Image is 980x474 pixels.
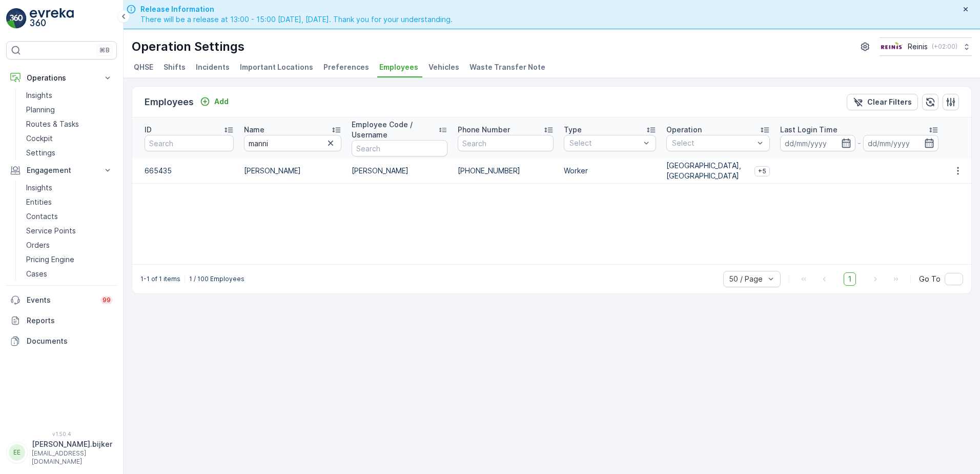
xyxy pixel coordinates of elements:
[323,62,369,72] span: Preferences
[9,444,25,461] div: EE
[352,140,447,156] input: Search
[932,43,957,51] p: ( +02:00 )
[26,119,79,129] p: Routes & Tasks
[22,224,117,238] a: Service Points
[244,125,264,135] p: Name
[666,125,702,135] p: Operation
[919,274,941,284] span: Go To
[6,290,117,310] a: Events99
[6,8,27,29] img: logo
[780,125,838,135] p: Last Login Time
[145,166,234,176] p: 665435
[352,120,438,140] p: Employee Code / Username
[6,431,117,437] span: v 1.50.4
[22,181,117,195] a: Insights
[196,62,230,72] span: Incidents
[103,296,111,304] p: 99
[22,117,117,131] a: Routes & Tasks
[26,148,55,158] p: Settings
[32,439,112,449] p: [PERSON_NAME].bijker
[164,62,186,72] span: Shifts
[26,226,76,236] p: Service Points
[140,4,453,14] span: Release Information
[244,135,341,151] input: Search
[857,137,861,149] p: -
[22,146,117,160] a: Settings
[6,331,117,351] a: Documents
[758,167,766,175] span: +5
[26,211,58,222] p: Contacts
[844,272,856,286] span: 1
[145,135,234,151] input: Search
[22,88,117,103] a: Insights
[22,209,117,224] a: Contacts
[672,138,754,148] p: Select
[458,135,554,151] input: Search
[26,240,50,250] p: Orders
[196,95,233,108] button: Add
[99,46,110,54] p: ⌘B
[666,161,750,181] p: [GEOGRAPHIC_DATA], [GEOGRAPHIC_DATA]
[132,38,244,55] p: Operation Settings
[26,254,74,265] p: Pricing Engine
[26,90,52,101] p: Insights
[140,275,180,283] p: 1-1 of 1 items
[352,166,447,176] p: [PERSON_NAME]
[22,103,117,117] a: Planning
[22,195,117,209] a: Entities
[27,295,94,305] p: Events
[145,125,152,135] p: ID
[30,8,74,29] img: logo_light-DOdMpM7g.png
[27,73,96,83] p: Operations
[244,166,341,176] p: [PERSON_NAME]
[863,135,938,151] input: dd/mm/yyyy
[26,269,47,279] p: Cases
[27,336,113,346] p: Documents
[27,165,96,175] p: Engagement
[134,62,153,72] span: QHSE
[458,125,510,135] p: Phone Number
[22,252,117,267] a: Pricing Engine
[780,135,855,151] input: dd/mm/yyyy
[428,62,459,72] span: Vehicles
[564,125,582,135] p: Type
[564,166,656,176] p: Worker
[240,62,313,72] span: Important Locations
[214,96,229,107] p: Add
[140,14,453,25] span: There will be a release at 13:00 - 15:00 [DATE], [DATE]. Thank you for your understanding.
[145,95,194,109] p: Employees
[27,315,113,326] p: Reports
[847,94,918,110] button: Clear Filters
[26,105,55,115] p: Planning
[26,197,52,207] p: Entities
[6,160,117,181] button: Engagement
[6,310,117,331] a: Reports
[908,42,928,52] p: Reinis
[189,275,244,283] p: 1 / 100 Employees
[880,37,972,56] button: Reinis(+02:00)
[22,238,117,252] a: Orders
[379,62,418,72] span: Employees
[22,267,117,281] a: Cases
[880,41,904,52] img: Reinis-Logo-Vrijstaand_Tekengebied-1-copy2_aBO4n7j.png
[569,138,640,148] p: Select
[6,439,117,466] button: EE[PERSON_NAME].bijker[EMAIL_ADDRESS][DOMAIN_NAME]
[469,62,545,72] span: Waste Transfer Note
[458,166,554,176] p: [PHONE_NUMBER]
[32,449,112,466] p: [EMAIL_ADDRESS][DOMAIN_NAME]
[867,97,912,107] p: Clear Filters
[26,183,52,193] p: Insights
[22,131,117,146] a: Cockpit
[6,68,117,88] button: Operations
[26,133,53,144] p: Cockpit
